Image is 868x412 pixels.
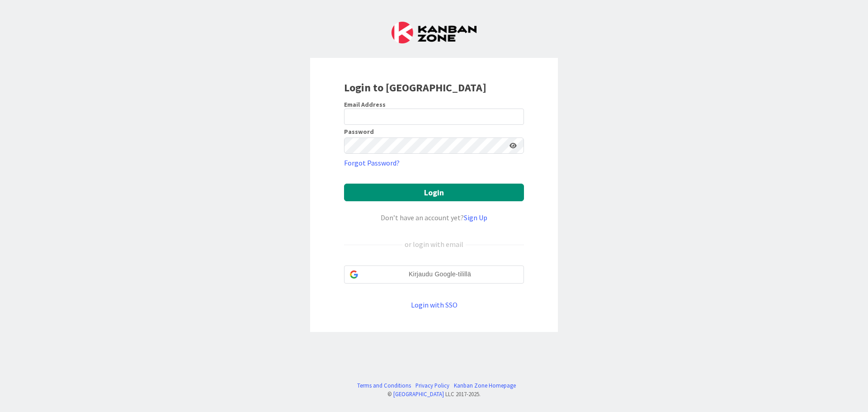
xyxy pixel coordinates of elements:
label: Password [344,128,374,135]
a: Kanban Zone Homepage [454,381,516,390]
a: [GEOGRAPHIC_DATA] [393,390,444,398]
div: Don’t have an account yet? [344,212,524,223]
div: © LLC 2017- 2025 . [353,390,516,398]
a: Login with SSO [411,300,458,309]
label: Email Address [344,100,386,109]
div: Kirjaudu Google-tilillä [344,265,524,284]
a: Sign Up [464,213,487,222]
a: Terms and Conditions [357,381,411,390]
b: Login to [GEOGRAPHIC_DATA] [344,81,486,95]
span: Kirjaudu Google-tilillä [362,270,518,279]
img: Kanban Zone [392,22,476,43]
a: Forgot Password? [344,157,400,168]
a: Privacy Policy [415,381,449,390]
button: Login [344,184,524,201]
div: or login with email [402,239,466,250]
